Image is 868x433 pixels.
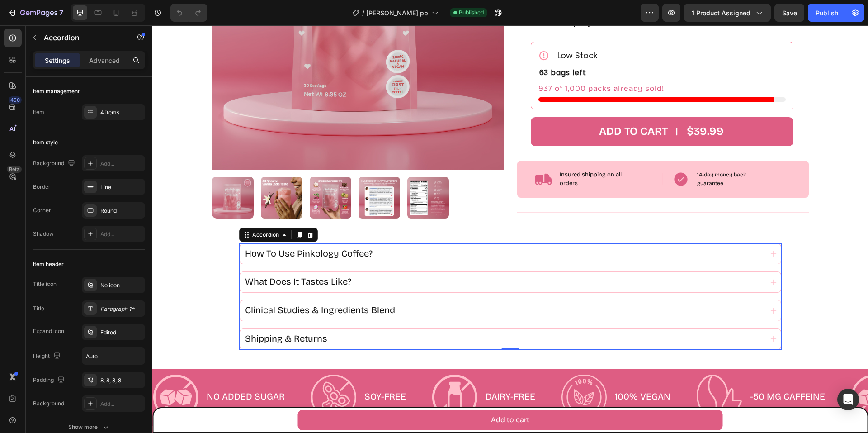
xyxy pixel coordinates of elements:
[44,32,121,43] p: Accordion
[333,366,383,376] span: DAIRY-FREE
[100,328,143,337] div: Edited
[7,166,22,173] div: Beta
[100,109,143,117] div: 4 items
[387,42,434,52] span: 63 bags left
[170,4,207,22] div: Undo/Redo
[362,8,364,18] span: /
[533,98,572,114] div: $39.99
[68,423,110,432] div: Show more
[816,8,838,18] div: Publish
[100,400,143,408] div: Add...
[54,366,132,376] span: NO ADDED SUGAR
[598,366,673,376] span: -50 MG CAFFEINE
[93,251,199,262] span: What Does It Tastes Like?
[82,348,145,364] input: Auto
[212,366,254,376] span: SOY-FREE
[459,9,484,17] span: Published
[386,58,512,69] p: 937 of 1,000 packs already sold!
[33,374,66,386] div: Padding
[100,281,143,290] div: No icon
[100,160,143,168] div: Add...
[33,327,64,335] div: Expand icon
[509,144,512,161] span: |
[93,223,220,233] span: How To Use Pinkology Coffee?
[33,400,64,408] div: Background
[33,183,51,191] div: Border
[808,4,846,22] button: Publish
[100,183,143,191] div: Line
[378,92,641,120] button: ADD TO CART
[59,7,63,18] p: 7
[93,279,243,290] span: Clinical Studies & Ingredients Blend
[33,260,64,268] div: Item header
[100,376,143,385] div: 8, 8, 8, 8
[152,25,868,433] iframe: Design area
[9,96,22,104] div: 450
[100,207,143,215] div: Round
[33,350,62,362] div: Height
[100,305,143,313] div: Paragraph 1*
[4,4,67,22] button: 7
[837,389,859,410] div: Open Intercom Messenger
[33,230,54,238] div: Shadow
[100,230,143,238] div: Add...
[145,385,571,405] button: Add to cart
[33,157,77,170] div: Background
[33,87,80,95] div: Item management
[366,8,428,18] span: [PERSON_NAME] pp
[33,305,44,313] div: Title
[782,9,797,17] span: Save
[89,56,120,65] p: Advanced
[33,108,44,116] div: Item
[774,4,804,22] button: Save
[462,366,518,376] span: 100% VEGAN
[545,146,594,161] span: 14-day money back guarantee
[93,308,175,319] span: Shipping & Returns
[692,8,750,18] span: 1 product assigned
[407,146,469,162] span: Insured shipping on all orders
[98,205,128,214] div: Accordion
[45,56,70,65] p: Settings
[33,206,51,214] div: Corner
[339,388,377,401] div: Add to cart
[33,138,58,147] div: Item style
[447,99,515,113] div: ADD TO CART
[33,280,57,288] div: Title icon
[684,4,771,22] button: 1 product assigned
